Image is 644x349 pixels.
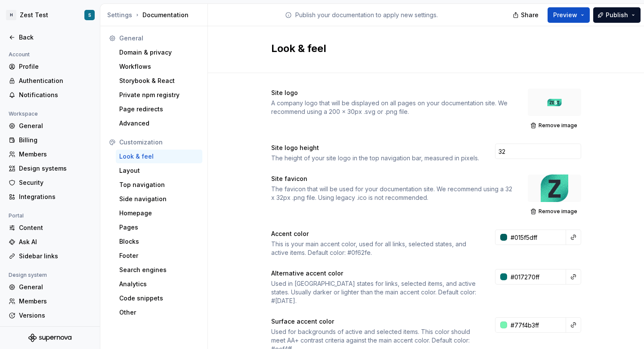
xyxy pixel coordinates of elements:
[119,91,199,99] div: Private npm registry
[5,249,95,263] a: Sidebar links
[119,266,199,274] div: Search engines
[119,62,199,71] div: Workflows
[119,152,199,161] div: Look & feel
[5,176,95,190] a: Security
[19,122,91,130] div: General
[5,60,95,73] a: Profile
[116,102,202,116] a: Page redirects
[5,235,95,249] a: Ask AI
[5,74,95,88] a: Authentication
[116,206,202,220] a: Homepage
[119,48,199,57] div: Domain & privacy
[116,74,202,88] a: Storybook & React
[116,249,202,263] a: Footer
[5,280,95,294] a: General
[5,109,41,119] div: Workspace
[271,269,480,278] div: Alternative accent color
[19,283,91,291] div: General
[119,251,199,260] div: Footer
[5,270,50,280] div: Design system
[119,280,199,288] div: Analytics
[507,269,566,285] input: e.g. #000000
[20,11,48,19] div: Zest Test
[495,144,581,159] input: 28
[116,164,202,178] a: Layout
[119,294,199,303] div: Code snippets
[5,162,95,175] a: Design systems
[5,49,33,60] div: Account
[5,211,27,221] div: Portal
[19,178,91,187] div: Security
[271,230,480,238] div: Accent color
[19,252,91,260] div: Sidebar links
[593,7,641,23] button: Publish
[119,223,199,232] div: Pages
[5,31,95,44] a: Back
[116,277,202,291] a: Analytics
[119,209,199,217] div: Homepage
[19,77,91,85] div: Authentication
[5,190,95,204] a: Integrations
[119,166,199,175] div: Layout
[119,138,199,147] div: Customization
[116,192,202,206] a: Side navigation
[116,60,202,73] a: Workflows
[271,317,480,326] div: Surface accent color
[528,205,581,217] button: Remove image
[116,150,202,163] a: Look & feel
[19,164,91,173] div: Design systems
[116,178,202,192] a: Top navigation
[116,116,202,130] a: Advanced
[5,147,95,161] a: Members
[271,174,512,183] div: Site favicon
[119,105,199,113] div: Page redirects
[88,12,91,18] div: S
[5,323,95,337] a: Datasets
[119,237,199,246] div: Blocks
[19,325,91,334] div: Datasets
[119,308,199,317] div: Other
[2,6,98,24] button: HZest TestS
[119,77,199,85] div: Storybook & React
[507,230,566,245] input: e.g. #000000
[5,221,95,235] a: Content
[116,291,202,305] a: Code snippets
[539,208,577,215] span: Remove image
[19,33,91,42] div: Back
[521,11,539,19] span: Share
[119,181,199,189] div: Top navigation
[107,11,132,19] button: Settings
[553,11,577,19] span: Preview
[19,297,91,306] div: Members
[271,42,571,55] h2: Look & feel
[116,88,202,102] a: Private npm registry
[28,334,71,342] svg: Supernova Logo
[295,11,438,19] p: Publish your documentation to apply new settings.
[5,133,95,147] a: Billing
[271,89,512,97] div: Site logo
[19,150,91,159] div: Members
[19,311,91,320] div: Versions
[119,119,199,128] div: Advanced
[606,11,628,19] span: Publish
[271,154,480,162] div: The height of your site logo in the top navigation bar, measured in pixels.
[116,220,202,234] a: Pages
[508,7,544,23] button: Share
[271,185,512,202] div: The favicon that will be used for your documentation site. We recommend using a 32 x 32px .png fi...
[19,136,91,144] div: Billing
[19,238,91,246] div: Ask AI
[116,46,202,59] a: Domain & privacy
[5,309,95,322] a: Versions
[271,240,480,257] div: This is your main accent color, used for all links, selected states, and active items. Default co...
[116,306,202,319] a: Other
[19,193,91,201] div: Integrations
[119,34,199,43] div: General
[271,99,512,116] div: A company logo that will be displayed on all pages on your documentation site. We recommend using...
[5,88,95,102] a: Notifications
[119,195,199,203] div: Side navigation
[5,119,95,133] a: General
[528,119,581,132] button: Remove image
[107,11,204,19] div: Documentation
